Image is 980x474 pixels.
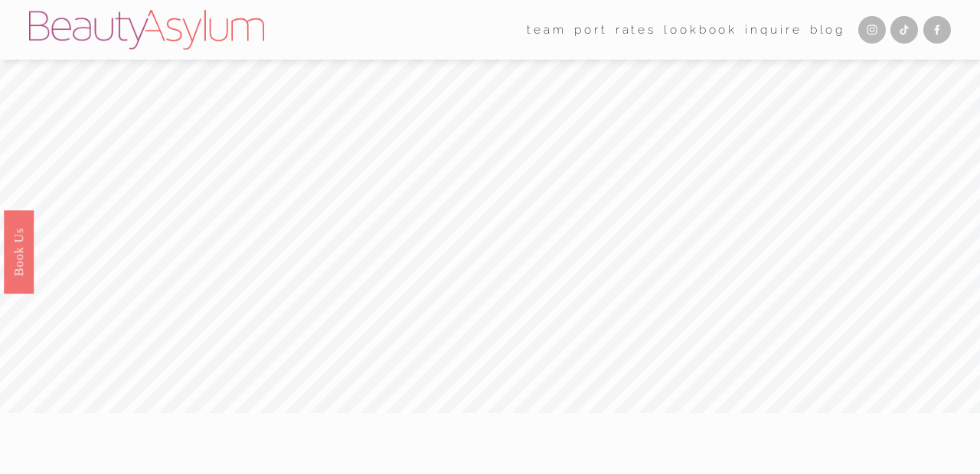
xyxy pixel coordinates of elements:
[527,19,566,41] span: team
[616,18,656,41] a: Rates
[574,18,607,41] a: port
[29,10,264,50] img: Beauty Asylum | Bridal Hair &amp; Makeup Charlotte &amp; Atlanta
[810,18,845,41] a: Blog
[745,18,802,41] a: Inquire
[858,16,886,44] a: Instagram
[664,18,737,41] a: Lookbook
[923,16,951,44] a: Facebook
[4,210,34,294] a: Book Us
[527,18,566,41] a: folder dropdown
[890,16,918,44] a: TikTok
